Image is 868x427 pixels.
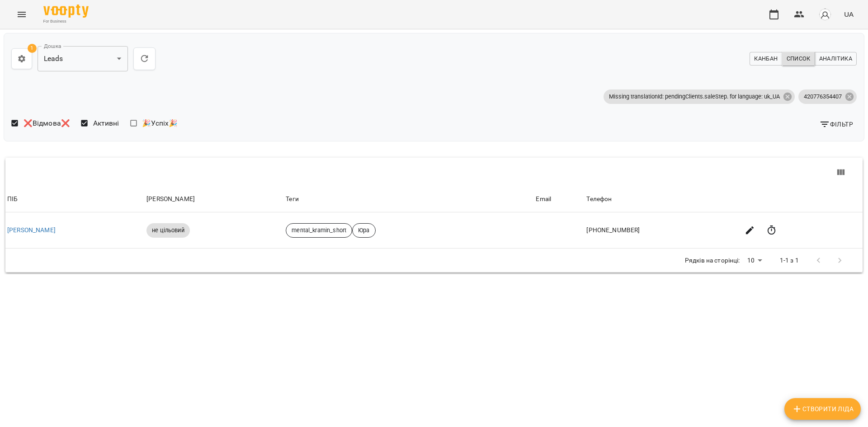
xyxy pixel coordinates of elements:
[7,226,56,234] a: [PERSON_NAME]
[815,52,857,66] button: Аналітика
[142,118,178,129] span: 🎉Успіх🎉
[286,226,352,235] span: mental_kramin_short
[782,52,815,66] button: Список
[7,194,143,205] div: ПІБ
[93,118,119,129] span: Активні
[819,8,831,21] img: avatar_s.png
[798,93,847,101] span: 420776354407
[585,212,737,249] td: [PHONE_NUMBER]
[819,54,852,64] span: Аналітика
[798,89,857,104] div: 420776354407
[754,54,778,64] span: Канбан
[840,6,857,23] button: UA
[286,194,532,205] div: Теги
[780,256,799,265] p: 1-1 з 1
[5,158,863,187] div: Table Toolbar
[744,254,765,267] div: 10
[819,119,853,130] span: Фільтр
[604,89,795,104] div: Missing translationId: pendingClients.saleStep. for language: uk_UA
[830,162,852,183] button: View Columns
[604,93,785,101] span: Missing translationId: pendingClients.saleStep. for language: uk_UA
[536,194,583,205] div: Email
[38,46,128,71] div: Leads
[787,54,811,64] span: Список
[586,194,736,205] div: Телефон
[146,223,190,238] div: не цільовий
[146,194,282,205] div: [PERSON_NAME]
[146,226,190,235] span: не цільовий
[816,116,857,132] button: Фільтр
[750,52,782,66] button: Канбан
[24,118,70,129] span: ❌Відмова❌
[353,226,375,235] span: Юра
[685,256,740,265] p: Рядків на сторінці:
[43,5,89,18] img: Voopty Logo
[28,44,37,53] span: 1
[844,9,854,19] span: UA
[11,4,33,25] button: Menu
[43,19,89,24] span: For Business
